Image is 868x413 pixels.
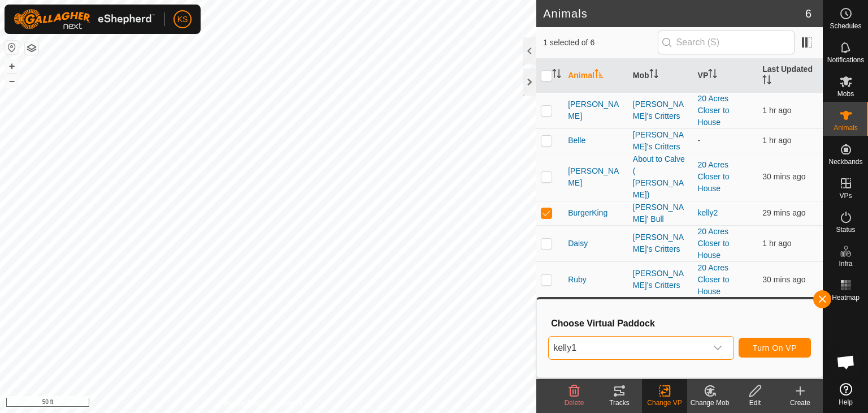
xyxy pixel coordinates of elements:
[839,192,852,199] span: VPs
[5,74,19,88] button: –
[828,158,862,165] span: Neckbands
[698,94,730,127] a: 20 Acres Closer to House
[762,275,805,284] span: 8 Oct 2025, 9:30 am
[693,59,758,93] th: VP
[706,337,729,359] div: dropdown trigger
[649,71,658,80] p-sorticon: Activate to sort
[829,345,863,379] div: Open chat
[839,399,853,406] span: Help
[708,71,717,80] p-sorticon: Activate to sort
[778,398,823,408] div: Create
[549,337,706,359] span: kelly1
[633,231,689,255] div: [PERSON_NAME]'s Critters
[224,398,266,408] a: Privacy Policy
[732,398,778,408] div: Edit
[762,77,771,86] p-sorticon: Activate to sort
[633,153,689,201] div: About to Calve ( [PERSON_NAME])
[633,268,689,291] div: [PERSON_NAME]'s Critters
[698,136,701,145] app-display-virtual-paddock-transition: -
[837,91,854,97] span: Mobs
[177,14,188,25] span: KS
[739,338,811,358] button: Turn On VP
[762,208,805,217] span: 8 Oct 2025, 9:31 am
[762,172,805,181] span: 8 Oct 2025, 9:30 am
[633,201,689,225] div: [PERSON_NAME]' Bull
[563,59,628,93] th: Animal
[698,160,730,193] a: 20 Acres Closer to House
[687,398,732,408] div: Change Mob
[5,59,19,73] button: +
[698,263,730,296] a: 20 Acres Closer to House
[830,23,861,29] span: Schedules
[832,294,860,301] span: Heatmap
[642,398,687,408] div: Change VP
[565,399,584,407] span: Delete
[568,98,624,122] span: [PERSON_NAME]
[827,57,864,63] span: Notifications
[543,37,657,49] span: 1 selected of 6
[823,378,868,410] a: Help
[568,135,585,147] span: Belle
[839,260,852,267] span: Infra
[14,9,155,29] img: Gallagher Logo
[762,239,791,248] span: 8 Oct 2025, 9:00 am
[753,343,797,352] span: Turn On VP
[658,31,795,54] input: Search (S)
[594,71,604,80] p-sorticon: Activate to sort
[543,7,805,20] h2: Animals
[633,98,689,122] div: [PERSON_NAME]'s Critters
[805,5,811,22] span: 6
[633,129,689,153] div: [PERSON_NAME]'s Critters
[834,124,858,131] span: Animals
[25,41,38,55] button: Map Layers
[758,59,823,93] th: Last Updated
[597,398,642,408] div: Tracks
[698,208,718,217] a: kelly2
[698,227,730,260] a: 20 Acres Closer to House
[568,207,607,219] span: BurgerKing
[762,136,791,145] span: 8 Oct 2025, 9:00 am
[568,274,587,286] span: Ruby
[762,106,791,115] span: 8 Oct 2025, 9:00 am
[552,71,561,80] p-sorticon: Activate to sort
[568,238,588,249] span: Daisy
[5,41,19,54] button: Reset Map
[551,318,811,329] h3: Choose Virtual Paddock
[568,165,624,189] span: [PERSON_NAME]
[836,226,855,233] span: Status
[279,398,313,408] a: Contact Us
[628,59,693,93] th: Mob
